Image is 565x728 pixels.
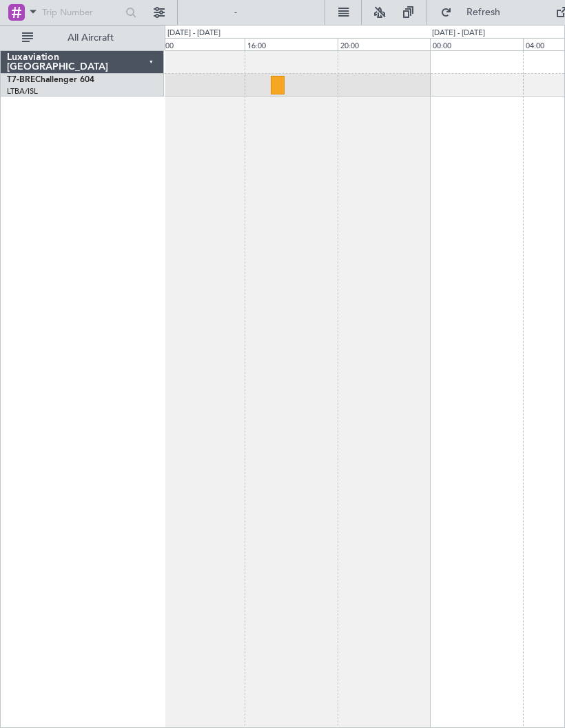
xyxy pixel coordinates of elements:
[15,27,150,49] button: All Aircraft
[167,28,220,39] div: [DATE] - [DATE]
[7,76,94,84] a: T7-BREChallenger 604
[152,38,245,50] div: 12:00
[338,38,431,50] div: 20:00
[7,86,38,97] a: LTBA/ISL
[430,38,523,50] div: 00:00
[42,2,121,23] input: Trip Number
[432,28,485,39] div: [DATE] - [DATE]
[455,8,513,17] span: Refresh
[245,38,338,50] div: 16:00
[7,76,35,84] span: T7-BRE
[434,1,517,23] button: Refresh
[36,33,145,43] span: All Aircraft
